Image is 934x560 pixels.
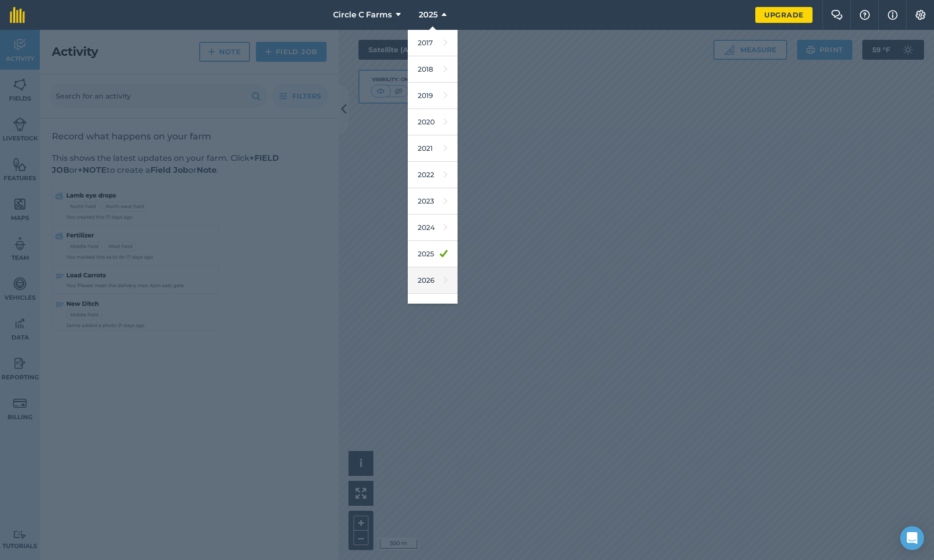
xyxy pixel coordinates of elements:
img: Two speech bubbles overlapping with the left bubble in the forefront [831,10,843,20]
a: 2026 [408,267,458,294]
a: Upgrade [755,7,813,23]
a: 2021 [408,135,458,162]
a: 2018 [408,56,458,83]
a: 2025 [408,241,458,267]
span: 2025 [419,9,438,21]
a: 2017 [408,30,458,56]
a: 2019 [408,83,458,109]
a: 2023 [408,188,458,215]
img: fieldmargin Logo [10,7,25,23]
a: 2024 [408,215,458,241]
a: 2027 [408,294,458,320]
img: A cog icon [915,10,927,20]
a: 2020 [408,109,458,135]
a: 2022 [408,162,458,188]
img: A question mark icon [859,10,871,20]
span: Circle C Farms [333,9,392,21]
div: Open Intercom Messenger [900,526,924,550]
img: svg+xml;base64,PHN2ZyB4bWxucz0iaHR0cDovL3d3dy53My5vcmcvMjAwMC9zdmciIHdpZHRoPSIxNyIgaGVpZ2h0PSIxNy... [888,9,898,21]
